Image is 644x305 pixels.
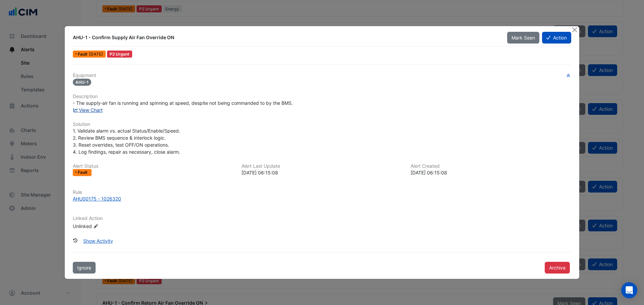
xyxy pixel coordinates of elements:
[93,224,98,229] fa-icon: Edit Linked Action
[571,26,578,33] button: Close
[73,189,571,195] h6: Rule
[411,163,571,169] h6: Alert Created
[73,195,121,202] div: AHU00175 - 1026320
[507,32,539,44] button: Mark Seen
[78,170,89,174] span: Fault
[77,265,91,271] span: Ignore
[73,122,571,127] h6: Solution
[621,282,637,298] div: Open Intercom Messenger
[73,216,571,221] h6: Linked Action
[73,34,499,41] div: AHU-1 - Confirm Supply Air Fan Override ON
[73,79,91,86] span: AHU-1
[79,235,117,247] button: Show Activity
[73,73,571,78] h6: Equipment
[73,100,293,106] span: - The supply‑air fan is running and spinning at speed, despite not being commanded to by the BMS.
[512,35,535,41] span: Mark Seen
[542,32,571,44] button: Action
[73,222,153,229] div: Unlinked
[73,107,103,113] a: View Chart
[545,262,570,274] button: Archive
[73,128,180,155] span: 1. Validate alarm vs. actual Status/Enable/Speed. 2. Review BMS sequence & interlock logic. 3. Re...
[73,262,96,274] button: Ignore
[107,51,132,58] div: P2 Urgent
[73,163,233,169] h6: Alert Status
[78,52,89,56] span: Fault
[411,169,571,176] div: [DATE] 06:15:08
[73,94,571,99] h6: Description
[241,169,402,176] div: [DATE] 06:15:08
[89,52,103,57] span: Tue 23-Sep-2025 06:15 AEST
[73,195,571,202] a: AHU00175 - 1026320
[241,163,402,169] h6: Alert Last Update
